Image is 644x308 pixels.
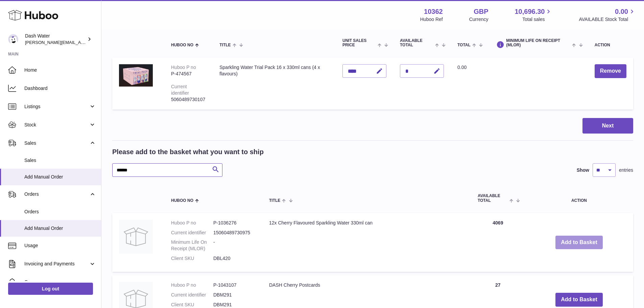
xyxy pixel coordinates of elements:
span: Stock [24,122,89,128]
div: Huboo P no [171,65,196,70]
span: Dashboard [24,85,96,92]
span: Home [24,67,96,73]
div: Action [595,43,626,47]
span: entries [619,167,633,173]
span: Add Manual Order [24,225,96,232]
dd: - [213,239,256,252]
span: Invoicing and Payments [24,261,89,267]
span: Sales [24,157,96,164]
dd: 15060489730975 [213,230,256,236]
td: Sparkling Water Trial Pack 16 x 330ml cans (4 x flavours) [213,57,336,109]
dd: P-1043107 [213,282,256,288]
td: 4069 [471,213,525,272]
th: Action [525,187,633,209]
h2: Please add to the basket what you want to ship [112,147,264,157]
span: Huboo no [171,198,193,203]
button: Next [582,118,633,134]
span: 10,696.30 [515,7,545,16]
div: Dash Water [25,33,86,46]
button: Add to Basket [555,293,603,307]
span: AVAILABLE Stock Total [579,16,636,23]
img: 12x Cherry Flavoured Sparkling Water 330ml can [119,220,153,254]
span: Usage [24,242,96,249]
a: Log out [8,283,93,295]
span: AVAILABLE Total [400,39,433,47]
span: Listings [24,103,89,110]
span: 0.00 [457,65,467,70]
img: Sparkling Water Trial Pack 16 x 330ml cans (4 x flavours) [119,64,153,87]
td: 12x Cherry Flavoured Sparkling Water 330ml can [262,213,471,272]
button: Add to Basket [555,236,603,250]
span: Huboo no [171,43,193,47]
span: [PERSON_NAME][EMAIL_ADDRESS][DOMAIN_NAME] [25,40,136,45]
dt: Client SKU [171,255,213,262]
span: AVAILABLE Total [478,194,508,203]
span: Add Manual Order [24,174,96,180]
span: 0.00 [615,7,628,16]
span: Cases [24,279,96,285]
dd: DBM291 [213,292,256,298]
dt: Huboo P no [171,220,213,226]
a: 0.00 AVAILABLE Stock Total [579,7,636,23]
dd: DBL420 [213,255,256,262]
button: Remove [595,64,626,78]
span: Title [269,198,280,203]
span: Orders [24,191,89,197]
div: Huboo Ref [420,16,443,23]
dt: Client SKU [171,302,213,308]
label: Show [577,167,589,173]
dt: Minimum Life On Receipt (MLOR) [171,239,213,252]
div: Currency [469,16,488,23]
dt: Current identifier [171,292,213,298]
strong: GBP [474,7,488,16]
div: 5060489730107 [171,96,206,103]
dt: Huboo P no [171,282,213,288]
span: Sales [24,140,89,146]
div: Current identifier [171,84,189,96]
a: 10,696.30 Total sales [515,7,552,23]
div: P-474567 [171,71,206,77]
dt: Current identifier [171,230,213,236]
span: Title [219,43,231,47]
span: Total [457,43,471,47]
span: Minimum Life On Receipt (MLOR) [506,39,570,47]
span: Unit Sales Price [342,39,376,47]
dd: P-1036276 [213,220,256,226]
dd: DBM291 [213,302,256,308]
span: Total sales [522,16,552,23]
img: james@dash-water.com [8,34,18,44]
strong: 10362 [424,7,443,16]
span: Orders [24,209,96,215]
